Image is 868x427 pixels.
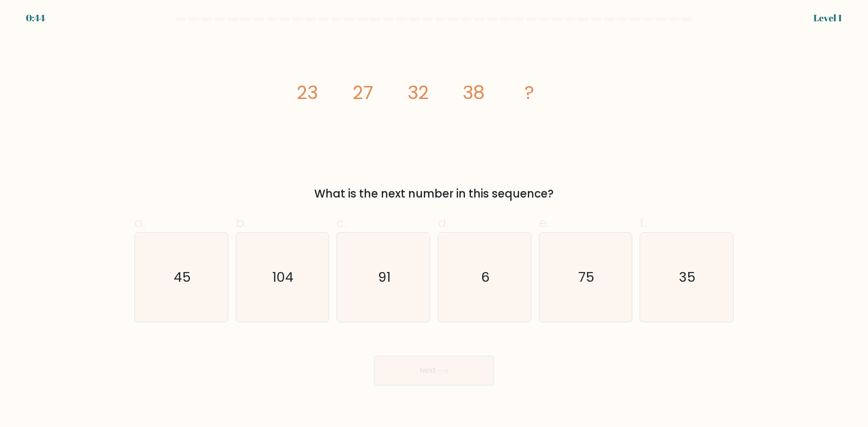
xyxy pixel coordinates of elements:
text: 45 [174,268,191,287]
span: a. [134,214,146,232]
div: 0:44 [26,11,45,25]
button: Next [374,356,494,385]
tspan: ? [525,80,534,105]
tspan: 23 [297,80,318,105]
div: Level 1 [813,11,842,25]
span: d. [438,214,449,232]
span: e. [539,214,549,232]
text: 6 [481,268,489,287]
text: 91 [378,268,391,287]
tspan: 38 [463,80,485,105]
span: c. [336,214,347,232]
tspan: 27 [353,80,373,105]
span: b. [236,214,247,232]
tspan: 32 [408,80,429,105]
span: f. [640,214,646,232]
text: 35 [679,268,696,287]
text: 104 [273,268,294,287]
div: What is the next number in this sequence? [140,186,728,202]
text: 75 [578,268,594,287]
